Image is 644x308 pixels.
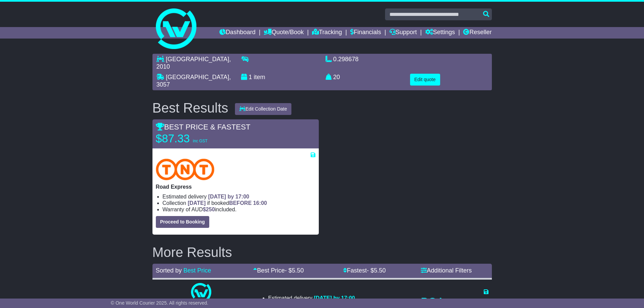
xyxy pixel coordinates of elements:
span: [DATE] [188,200,206,206]
span: 5.50 [292,267,304,274]
span: inc GST [193,139,208,143]
span: Sorted by [156,267,182,274]
a: Settings [425,27,455,39]
span: , 2010 [157,56,231,70]
span: 16:00 [253,200,267,206]
button: Proceed to Booking [156,216,209,228]
a: Best Price- $5.50 [253,267,304,274]
a: Financials [350,27,381,39]
span: - $ [367,267,386,274]
h2: More Results [152,245,492,260]
span: $ [203,207,215,212]
a: Reseller [463,27,492,39]
span: BEFORE [229,200,252,206]
span: if booked [188,200,267,206]
img: One World Courier: Same Day Nationwide(quotes take 0.5-1 hour) [191,283,211,303]
span: [GEOGRAPHIC_DATA] [166,56,229,63]
span: 20 [333,74,340,80]
a: Additional Filters [421,267,472,274]
p: Road Express [156,184,315,190]
a: Support [389,27,417,39]
li: Estimated delivery [268,295,355,301]
span: 0.298678 [333,56,359,63]
span: , 3057 [157,74,231,88]
p: $87.33 [156,132,240,145]
span: © One World Courier 2025. All rights reserved. [111,300,209,306]
li: Warranty of AUD included. [163,206,315,213]
span: item [254,74,265,80]
a: Tracking [312,27,342,39]
button: Edit quote [410,74,440,86]
span: 5.50 [374,267,386,274]
span: 1 [249,74,252,80]
a: Dashboard [219,27,256,39]
span: 250 [206,207,215,212]
div: Best Results [149,100,232,115]
span: [DATE] by 17:00 [314,295,355,301]
span: - $ [285,267,304,274]
span: [GEOGRAPHIC_DATA] [166,74,229,80]
img: TNT Domestic: Road Express [156,159,215,180]
button: Edit Collection Date [235,103,291,115]
li: Collection [163,200,315,206]
a: Best Price [184,267,211,274]
span: BEST PRICE & FASTEST [156,123,251,131]
a: Quote/Book [264,27,304,39]
span: [DATE] by 17:00 [208,194,249,199]
a: Fastest- $5.50 [343,267,386,274]
li: Estimated delivery [163,193,315,200]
